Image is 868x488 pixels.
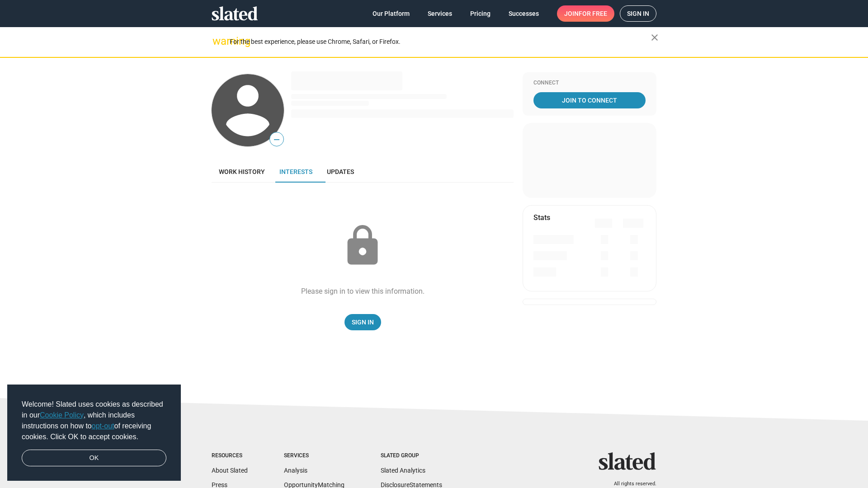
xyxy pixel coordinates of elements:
span: Pricing [470,5,491,22]
a: Interests [272,161,320,183]
div: For the best experience, please use Chrome, Safari, or Firefox. [230,36,651,48]
a: Our Platform [365,5,417,22]
a: Cookie Policy [40,411,84,419]
a: Services [420,5,459,22]
span: Sign In [352,314,374,330]
mat-card-title: Stats [533,213,550,222]
a: Join To Connect [533,92,646,108]
a: opt-out [92,422,114,430]
span: Services [428,5,452,22]
a: Joinfor free [557,5,614,22]
span: Work history [219,168,265,175]
a: Successes [501,5,546,22]
span: Join To Connect [535,92,644,108]
span: Successes [509,5,539,22]
mat-icon: lock [340,223,385,268]
a: Sign in [620,5,656,22]
div: Please sign in to view this information. [301,286,425,296]
div: Connect [533,80,646,87]
mat-icon: warning [212,36,223,47]
span: — [270,134,283,145]
a: dismiss cookie message [22,450,166,467]
a: Sign In [344,314,381,330]
a: Work history [212,161,272,183]
span: Our Platform [373,5,410,22]
span: for free [579,5,607,22]
div: Slated Group [381,452,442,460]
div: cookieconsent [7,385,181,481]
div: Services [284,452,344,460]
div: Resources [212,452,248,460]
span: Join [564,5,607,22]
a: Updates [320,161,361,183]
span: Sign in [627,6,649,21]
a: About Slated [212,467,248,474]
mat-icon: close [649,32,660,43]
a: Analysis [284,467,307,474]
span: Updates [327,168,354,175]
a: Pricing [463,5,498,22]
span: Interests [279,168,312,175]
a: Slated Analytics [381,467,425,474]
span: Welcome! Slated uses cookies as described in our , which includes instructions on how to of recei... [22,399,166,442]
